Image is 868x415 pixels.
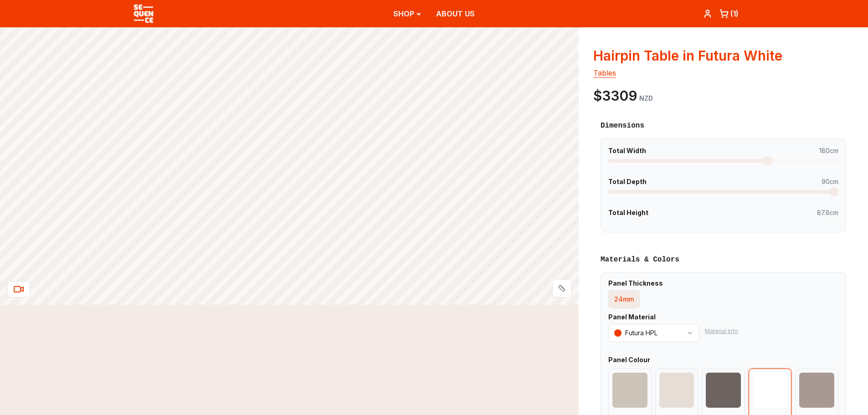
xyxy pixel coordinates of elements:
[593,87,637,104] div: $3309
[593,47,853,64] h3: Hairpin Table in Futura White
[730,8,739,19] div: ( 1 )
[822,177,838,186] span: 90cm
[817,208,838,217] span: 87.6cm
[393,1,421,26] button: SHOP
[819,146,838,155] span: 180cm
[601,120,846,131] h3: Dimensions
[614,295,634,304] div: 24mm
[601,254,846,265] h3: Materials & Colors
[705,328,738,335] button: Material Info
[593,68,616,77] a: tables
[608,356,650,364] b: Panel Colour
[608,146,646,155] strong: Total Width
[608,279,663,287] b: Panel Thickness
[608,208,648,217] strong: Total Height
[608,177,647,186] strong: Total Depth
[608,313,656,321] b: Panel Material
[639,94,653,103] div: NZD
[436,9,475,18] a: ABOUT US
